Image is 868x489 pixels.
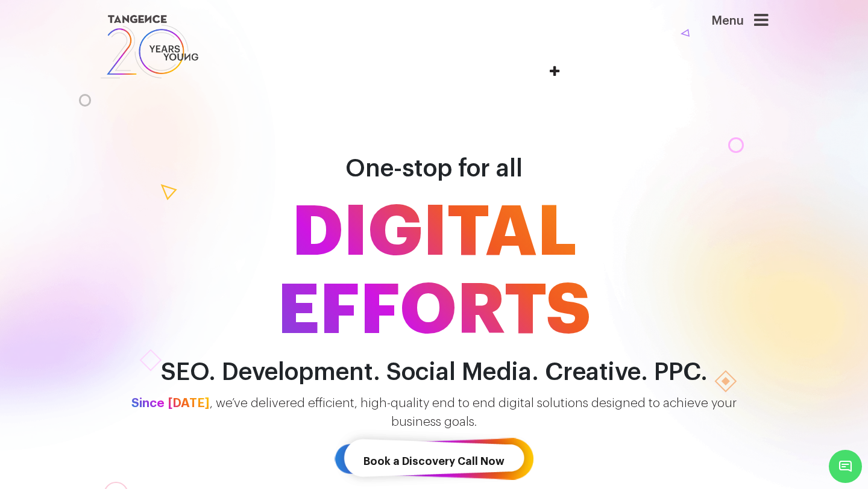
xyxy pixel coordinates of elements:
h2: SEO. Development. Social Media. Creative. PPC. [90,359,778,386]
span: Chat Widget [829,450,862,483]
span: One-stop for all [345,157,523,181]
img: logo SVG [99,12,200,81]
span: DIGITAL EFFORTS [90,193,778,350]
span: Since [DATE] [131,397,210,410]
p: , we’ve delivered efficient, high-quality end to end digital solutions designed to achieve your b... [90,394,778,432]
